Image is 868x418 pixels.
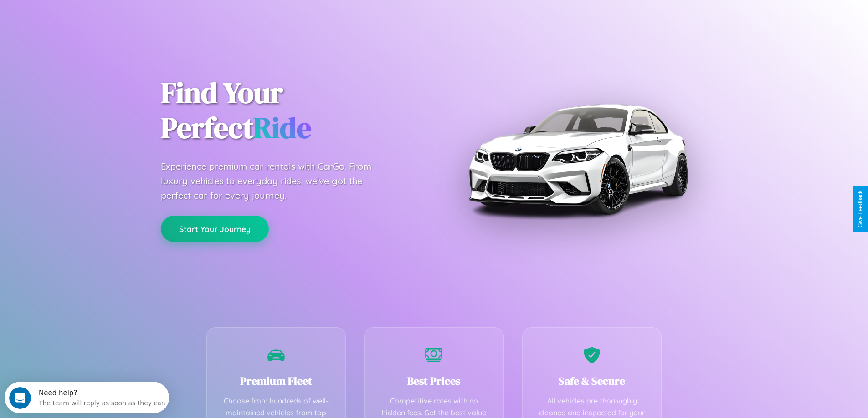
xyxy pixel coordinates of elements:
span: Ride [253,108,311,147]
button: Start Your Journey [161,216,269,242]
img: Premium BMW car rental vehicle [464,45,692,273]
p: Experience premium car rentals with CarGo. From luxury vehicles to everyday rides, we've got the ... [161,159,389,203]
div: The team will reply as soon as they can [34,15,161,25]
h1: Find Your Perfect [161,76,421,146]
h3: Best Prices [378,373,490,388]
div: Give Feedback [857,191,863,227]
iframe: Intercom live chat discovery launcher [5,382,169,413]
h3: Premium Fleet [221,373,332,388]
div: Open Intercom Messenger [4,4,169,29]
iframe: Intercom live chat [9,387,31,409]
h3: Safe & Secure [536,373,648,388]
div: Need help? [34,8,161,15]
